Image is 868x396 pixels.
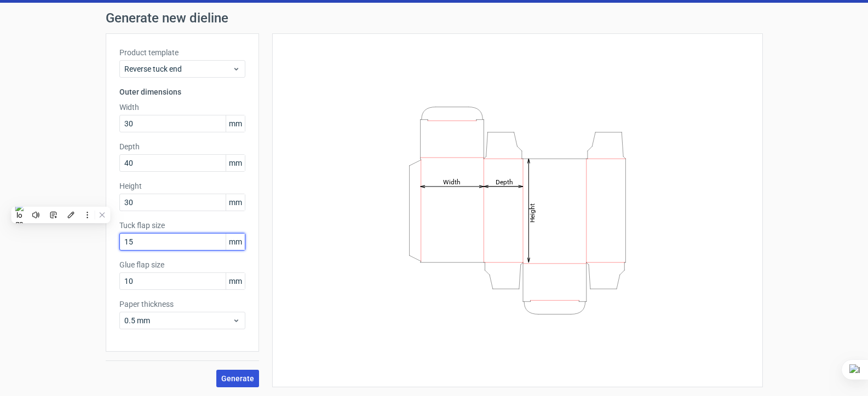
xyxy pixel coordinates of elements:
[119,86,245,97] h3: Outer dimensions
[119,299,245,310] label: Paper thickness
[226,115,245,132] span: mm
[119,141,245,152] label: Depth
[495,178,513,185] tspan: Depth
[221,375,254,382] span: Generate
[106,11,763,25] h1: Generate new dieline
[226,155,245,171] span: mm
[119,47,245,58] label: Product template
[124,63,232,74] span: Reverse tuck end
[528,203,536,222] tspan: Height
[119,259,245,270] label: Glue flap size
[226,234,245,250] span: mm
[124,315,232,326] span: 0.5 mm
[226,273,245,289] span: mm
[442,178,460,185] tspan: Width
[119,180,245,191] label: Height
[119,220,245,231] label: Tuck flap size
[119,102,245,113] label: Width
[226,194,245,211] span: mm
[216,370,259,387] button: Generate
